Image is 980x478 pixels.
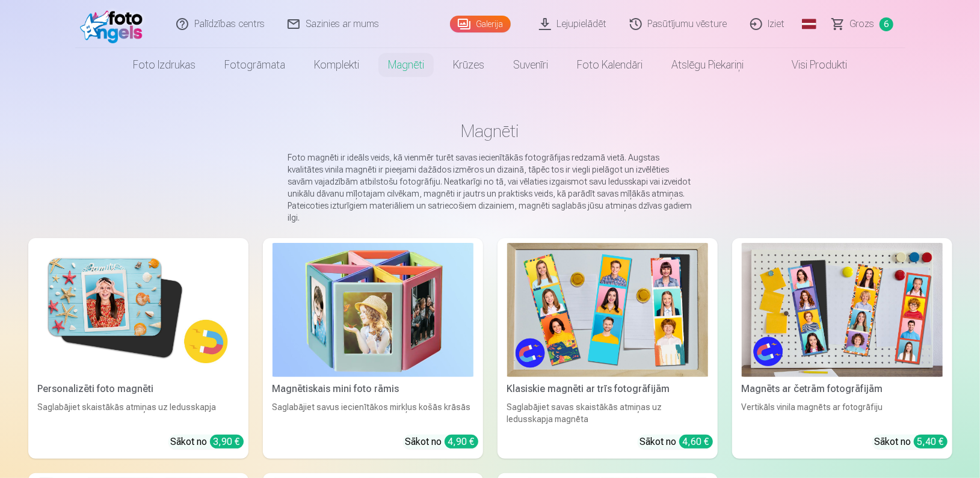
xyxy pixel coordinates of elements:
[742,243,943,377] img: Magnēts ar četrām fotogrāfijām
[657,48,758,82] a: Atslēgu piekariņi
[562,48,657,82] a: Foto kalendāri
[732,238,952,459] a: Magnēts ar četrām fotogrāfijāmMagnēts ar četrām fotogrāfijāmVertikāls vinila magnēts ar fotogrāfi...
[679,435,713,449] div: 4,60 €
[880,17,893,31] span: 6
[38,243,239,377] img: Personalizēti foto magnēti
[502,401,713,425] div: Saglabājiet savas skaistākās atmiņas uz ledusskapja magnēta
[439,48,499,82] a: Krūzes
[374,48,439,82] a: Magnēti
[28,238,248,459] a: Personalizēti foto magnētiPersonalizēti foto magnētiSaglabājiet skaistākās atmiņas uz ledusskapja...
[38,120,943,142] h1: Magnēti
[875,435,948,449] div: Sākot no
[850,17,875,31] span: Grozs
[445,435,478,449] div: 4,90 €
[737,382,948,396] div: Magnēts ar četrām fotogrāfijām
[640,435,713,449] div: Sākot no
[450,16,511,32] a: Galerija
[300,48,374,82] a: Komplekti
[737,401,948,425] div: Vertikāls vinila magnēts ar fotogrāfiju
[210,435,244,449] div: 3,90 €
[80,5,149,43] img: /fa1
[268,382,478,396] div: Magnētiskais mini foto rāmis
[507,243,708,377] img: Klasiskie magnēti ar trīs fotogrāfijām
[33,401,244,425] div: Saglabājiet skaistākās atmiņas uz ledusskapja
[758,48,861,82] a: Visi produkti
[268,401,478,425] div: Saglabājiet savus iecienītākos mirkļus košās krāsās
[33,382,244,396] div: Personalizēti foto magnēti
[499,48,562,82] a: Suvenīri
[498,238,718,459] a: Klasiskie magnēti ar trīs fotogrāfijāmKlasiskie magnēti ar trīs fotogrāfijāmSaglabājiet savas ska...
[119,48,210,82] a: Foto izdrukas
[914,435,948,449] div: 5,40 €
[171,435,244,449] div: Sākot no
[263,238,483,459] a: Magnētiskais mini foto rāmisMagnētiskais mini foto rāmisSaglabājiet savus iecienītākos mirkļus ko...
[502,382,713,396] div: Klasiskie magnēti ar trīs fotogrāfijām
[273,243,473,377] img: Magnētiskais mini foto rāmis
[210,48,300,82] a: Fotogrāmata
[405,435,478,449] div: Sākot no
[288,152,692,224] p: Foto magnēti ir ideāls veids, kā vienmēr turēt savas iecienītākās fotogrāfijas redzamā vietā. Aug...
